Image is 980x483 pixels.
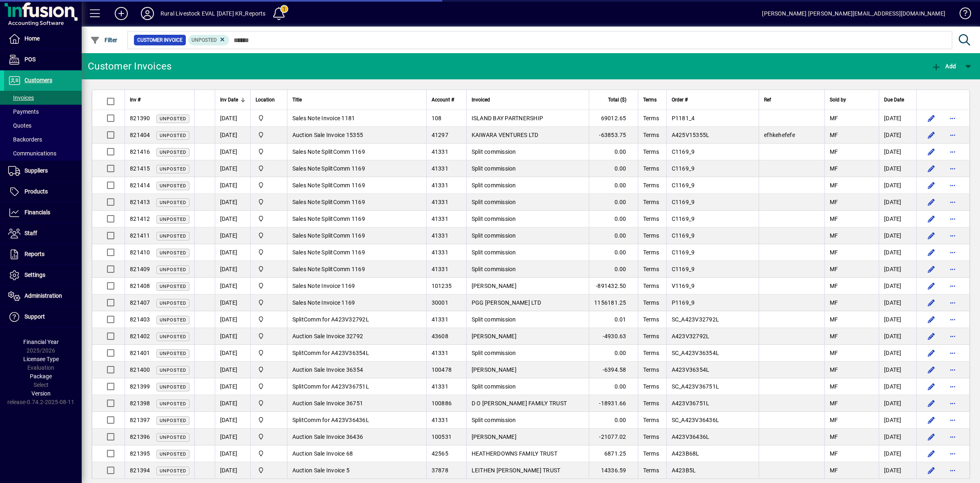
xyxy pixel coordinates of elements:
[215,160,250,177] td: [DATE]
[672,95,754,104] div: Order #
[931,63,956,70] span: Add
[946,464,959,477] button: More options
[672,148,695,155] span: C1169_9
[929,59,958,74] button: Add
[130,95,140,104] span: Inv #
[292,333,363,339] span: Auction Sale Invoice 32792
[108,6,134,21] button: Add
[192,37,217,43] span: Unposted
[589,110,638,127] td: 69012.65
[8,108,39,115] span: Payments
[830,316,838,323] span: MF
[24,167,48,174] span: Suppliers
[8,136,42,143] span: Backorders
[432,115,442,121] span: 108
[220,95,245,104] div: Inv Date
[925,413,938,427] button: Edit
[946,112,959,125] button: More options
[830,148,838,155] span: MF
[946,179,959,192] button: More options
[292,95,421,104] div: Title
[292,350,369,356] span: SplitComm for A423V36354L
[879,345,916,362] td: [DATE]
[643,95,657,104] span: Terms
[672,383,719,390] span: SC_A423V36751L
[472,148,516,155] span: Split commission
[946,346,959,359] button: More options
[24,188,48,195] span: Products
[130,132,150,138] span: 821404
[643,266,659,272] span: Terms
[672,283,695,289] span: V1169_9
[24,56,36,63] span: POS
[925,229,938,242] button: Edit
[672,216,695,222] span: C1169_9
[215,328,250,345] td: [DATE]
[762,7,945,20] div: [PERSON_NAME] [PERSON_NAME][EMAIL_ADDRESS][DOMAIN_NAME]
[643,182,659,189] span: Terms
[4,307,82,327] a: Support
[160,334,186,339] span: Unposted
[879,194,916,211] td: [DATE]
[432,199,448,205] span: 41331
[292,366,363,373] span: Auction Sale Invoice 36354
[946,430,959,443] button: More options
[24,313,45,320] span: Support
[589,211,638,227] td: 0.00
[946,380,959,393] button: More options
[830,115,838,121] span: MF
[925,179,938,192] button: Edit
[672,182,695,189] span: C1169_9
[946,145,959,158] button: More options
[130,283,150,289] span: 821408
[946,229,959,242] button: More options
[925,263,938,276] button: Edit
[643,366,659,373] span: Terms
[432,249,448,256] span: 41331
[292,216,365,222] span: Sales Note SplitComm 1169
[130,115,150,121] span: 821390
[134,6,160,21] button: Profile
[130,232,150,239] span: 821411
[472,333,517,339] span: [PERSON_NAME]
[292,132,363,138] span: Auction Sale Invoice 15355
[432,95,454,104] span: Account #
[884,95,911,104] div: Due Date
[589,127,638,144] td: -63853.75
[160,284,186,289] span: Unposted
[643,165,659,172] span: Terms
[215,227,250,244] td: [DATE]
[4,146,82,160] a: Communications
[292,383,369,390] span: SplitComm for A423V36751L
[925,112,938,125] button: Edit
[879,311,916,328] td: [DATE]
[472,232,516,239] span: Split commission
[830,232,838,239] span: MF
[160,301,186,306] span: Unposted
[4,202,82,223] a: Financials
[4,286,82,306] a: Administration
[160,317,186,323] span: Unposted
[130,165,150,172] span: 821415
[160,133,186,138] span: Unposted
[130,216,150,222] span: 821412
[215,211,250,227] td: [DATE]
[764,95,820,104] div: Ref
[8,122,31,129] span: Quotes
[24,292,62,299] span: Administration
[925,195,938,209] button: Edit
[672,350,719,356] span: SC_A423V36354L
[884,95,904,104] span: Due Date
[472,383,516,390] span: Split commission
[946,363,959,376] button: More options
[946,313,959,326] button: More options
[672,165,695,172] span: C1169_9
[24,77,52,83] span: Customers
[472,316,516,323] span: Split commission
[24,251,45,257] span: Reports
[215,345,250,362] td: [DATE]
[215,127,250,144] td: [DATE]
[879,177,916,194] td: [DATE]
[160,267,186,272] span: Unposted
[879,110,916,127] td: [DATE]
